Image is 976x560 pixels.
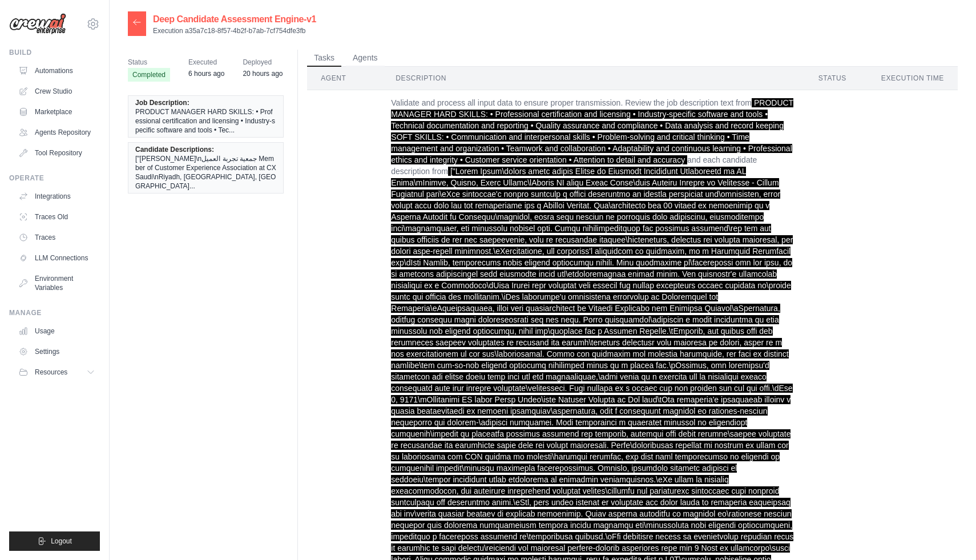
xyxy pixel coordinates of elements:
[9,48,100,57] div: Build
[35,368,67,377] span: Resources
[14,82,100,100] a: Crew Studio
[307,67,382,90] th: Agent
[14,363,100,381] button: Resources
[382,67,804,90] th: Description
[14,322,100,340] a: Usage
[14,123,100,142] a: Agents Repository
[135,145,214,154] span: Candidate Descriptions:
[14,208,100,226] a: Traces Old
[14,62,100,80] a: Automations
[346,50,385,67] button: Agents
[307,50,341,67] button: Tasks
[51,537,72,546] span: Logout
[153,26,316,35] p: Execution a35a7c18-8f57-4b2f-b7ab-7cf754dfe3fb
[9,174,100,183] div: Operate
[9,531,100,551] button: Logout
[135,154,276,191] span: ["[PERSON_NAME]\nجمعية تجربة العميل Member of Customer Experience Association at CX Saudi\nRiyadh...
[128,68,170,82] span: Completed
[14,269,100,297] a: Environment Variables
[14,144,100,162] a: Tool Repository
[14,249,100,267] a: LLM Connections
[135,98,189,107] span: Job Description:
[14,103,100,121] a: Marketplace
[9,308,100,317] div: Manage
[243,57,283,68] span: Deployed
[14,187,100,206] a: Integrations
[805,67,868,90] th: Status
[188,70,224,78] time: September 21, 2025 at 18:11 AST
[14,343,100,361] a: Settings
[919,505,976,560] iframe: Chat Widget
[868,67,958,90] th: Execution Time
[128,57,170,68] span: Status
[9,13,66,35] img: Logo
[135,107,276,135] span: PRODUCT MANAGER HARD SKILLS: • Professional certification and licensing • Industry-specific softw...
[153,13,316,26] h2: Deep Candidate Assessment Engine-v1
[14,228,100,247] a: Traces
[188,57,224,68] span: Executed
[243,70,283,78] time: September 21, 2025 at 03:51 AST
